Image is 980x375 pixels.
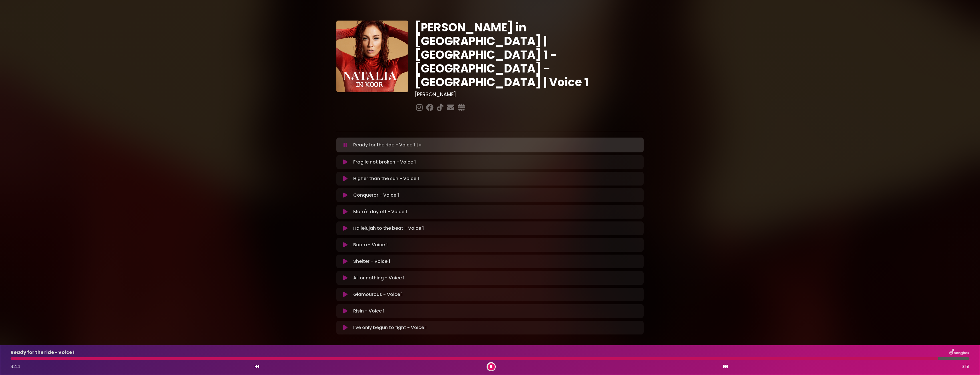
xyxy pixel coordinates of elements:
p: Fragile not broken - Voice 1 [353,159,416,166]
p: Shelter - Voice 1 [353,258,390,265]
p: Ready for the ride - Voice 1 [353,141,423,149]
p: Glamourous - Voice 1 [353,291,403,298]
img: songbox-logo-white.png [949,349,969,356]
p: Higher than the sun - Voice 1 [353,175,419,182]
h1: [PERSON_NAME] in [GEOGRAPHIC_DATA] | [GEOGRAPHIC_DATA] 1 - [GEOGRAPHIC_DATA] - [GEOGRAPHIC_DATA] ... [415,21,644,89]
h3: [PERSON_NAME] [415,91,644,98]
p: Risin - Voice 1 [353,308,384,314]
p: Hallelujah to the beat - Voice 1 [353,225,424,232]
p: Ready for the ride - Voice 1 [11,349,75,356]
p: All or nothing - Voice 1 [353,275,404,281]
img: waveform4.gif [415,141,423,149]
p: Conqueror - Voice 1 [353,192,399,199]
img: YTVS25JmS9CLUqXqkEhs [336,21,408,92]
p: Mom's day off - Voice 1 [353,208,407,215]
p: Boom - Voice 1 [353,241,387,248]
p: I've only begun to fight - Voice 1 [353,324,427,331]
